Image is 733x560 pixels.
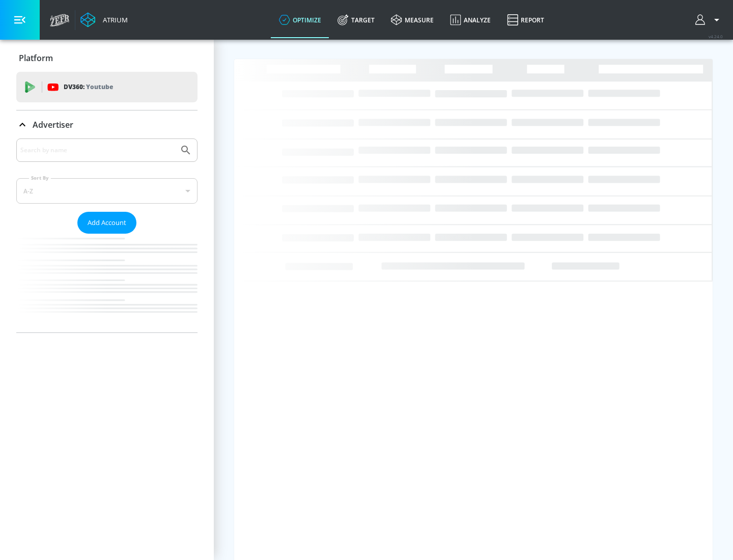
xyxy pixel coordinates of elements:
[16,110,198,139] div: Advertiser
[19,52,53,64] p: Platform
[20,144,175,157] input: Search by name
[16,234,198,332] nav: list of Advertiser
[33,119,73,130] p: Advertiser
[383,2,442,38] a: measure
[77,212,136,234] button: Add Account
[16,178,198,204] div: A-Z
[271,2,329,38] a: optimize
[16,138,198,332] div: Advertiser
[29,175,51,181] label: Sort By
[709,34,723,39] span: v 4.24.0
[86,81,113,92] p: Youtube
[16,44,198,72] div: Platform
[499,2,552,38] a: Report
[442,2,499,38] a: Analyze
[329,2,383,38] a: Target
[99,15,128,24] div: Atrium
[88,217,126,229] span: Add Account
[64,81,113,93] p: DV360:
[16,72,198,102] div: DV360: Youtube
[80,12,128,27] a: Atrium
